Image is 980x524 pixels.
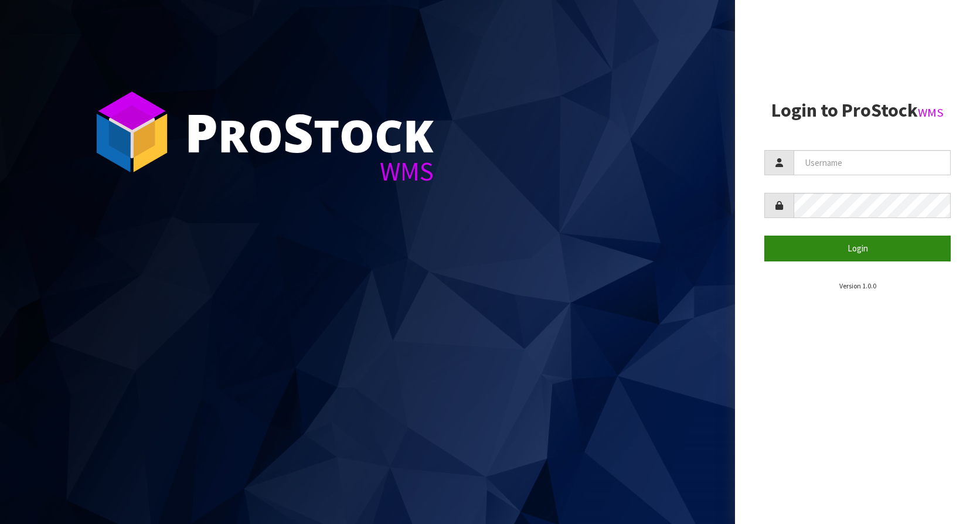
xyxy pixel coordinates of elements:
[185,96,218,168] span: P
[185,158,434,185] div: WMS
[283,96,314,168] span: S
[764,100,951,121] h2: Login to ProStock
[88,88,176,176] img: ProStock Cube
[794,150,951,175] input: Username
[185,106,434,158] div: ro tock
[918,105,944,120] small: WMS
[839,281,876,290] small: Version 1.0.0
[764,236,951,261] button: Login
